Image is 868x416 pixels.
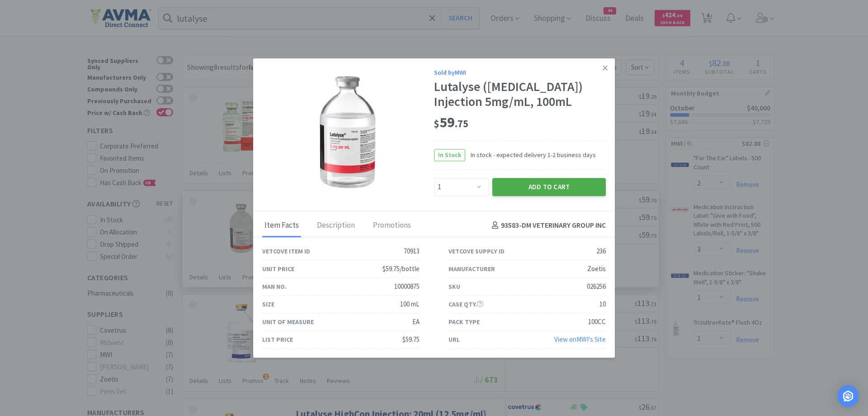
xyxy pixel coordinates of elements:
div: URL [448,335,460,344]
div: 10000875 [394,281,420,292]
div: Case Qty. [448,299,483,309]
div: Man No. [262,282,287,292]
div: 236 [596,246,606,257]
div: Vetcove Item ID [262,246,310,256]
div: Promotions [371,215,413,237]
img: 02b26f1c5ea1418094dced37a4487aaf_236.png [306,73,390,191]
div: Open Intercom Messenger [837,385,859,407]
a: View onMWI's Site [554,335,606,344]
div: Unit Price [262,264,294,274]
div: 026256 [587,281,606,292]
div: Item Facts [262,215,301,237]
div: 100CC [588,316,606,327]
span: In Stock [434,149,465,161]
div: Size [262,299,274,309]
span: In stock - expected delivery 1-2 business days [465,150,596,160]
div: SKU [448,282,460,292]
div: Pack Type [448,317,480,327]
button: Add to Cart [492,178,606,196]
div: 100 mL [400,299,420,310]
div: Unit of Measure [262,317,314,327]
h4: 93583 - DM VETERINARY GROUP INC [488,220,606,232]
div: $59.75 [402,334,420,345]
div: Vetcove Supply ID [448,246,505,256]
div: $59.75/bottle [382,263,420,274]
div: Sold by MWI [434,67,606,77]
div: List Price [262,335,293,344]
span: . 75 [455,117,468,130]
div: 70913 [404,246,420,257]
div: EA [412,316,420,327]
div: 10 [599,299,606,310]
div: Description [315,215,357,237]
div: Lutalyse ([MEDICAL_DATA]) Injection 5mg/mL, 100mL [434,79,606,110]
div: Manufacturer [448,264,495,274]
span: 59 [434,113,468,131]
div: Zoetis [587,263,606,274]
span: $ [434,117,439,130]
